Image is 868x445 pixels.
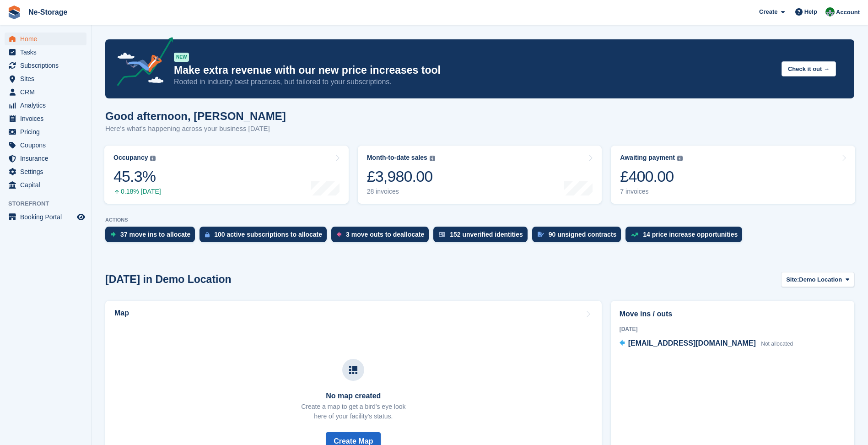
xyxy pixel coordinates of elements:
[5,165,86,178] a: menu
[20,179,75,191] span: Capital
[804,7,817,16] span: Help
[358,146,602,204] a: Month-to-date sales £3,980.00 28 invoices
[331,227,433,247] a: 3 move outs to deallocate
[105,273,232,286] h2: [DATE] in Demo Location
[20,86,75,98] span: CRM
[105,110,286,122] h1: Good afternoon, [PERSON_NAME]
[799,275,842,284] span: Demo Location
[5,139,86,152] a: menu
[781,272,854,287] button: Site: Demo Location
[20,46,75,59] span: Tasks
[5,59,86,72] a: menu
[113,167,161,186] div: 45.3%
[786,275,799,284] span: Site:
[105,217,854,223] p: ACTIONS
[759,7,777,16] span: Create
[5,33,86,45] a: menu
[105,124,286,134] p: Here's what's happening across your business [DATE]
[628,339,756,347] span: [EMAIL_ADDRESS][DOMAIN_NAME]
[20,112,75,125] span: Invoices
[625,227,747,247] a: 14 price increase opportunities
[105,227,199,247] a: 37 move ins to allocate
[5,211,86,223] a: menu
[620,154,675,162] div: Awaiting payment
[174,77,774,87] p: Rooted in industry best practices, but tailored to your subscriptions.
[532,227,626,247] a: 90 unsigned contracts
[20,139,75,152] span: Coupons
[5,86,86,98] a: menu
[20,165,75,178] span: Settings
[430,156,435,161] img: icon-info-grey-7440780725fd019a000dd9b08b2336e03edf1995a4989e88bcd33f0948082b44.svg
[761,341,793,347] span: Not allocated
[433,227,532,247] a: 152 unverified identities
[114,309,129,317] h2: Map
[643,231,738,238] div: 14 price increase opportunities
[620,167,683,186] div: £400.00
[20,59,75,72] span: Subscriptions
[620,188,683,195] div: 7 invoices
[214,231,322,238] div: 100 active subscriptions to allocate
[367,167,435,186] div: £3,980.00
[337,232,341,237] img: move_outs_to_deallocate_icon-f764333ba52eb49d3ac5e1228854f67142a1ed5810a6f6cc68b1a99e826820c5.svg
[109,37,173,89] img: price-adjustments-announcement-icon-8257ccfd72463d97f412b2fc003d46551f7dbcb40ab6d574587a9cd5c0d94...
[5,72,86,85] a: menu
[5,125,86,138] a: menu
[25,5,71,20] a: Ne-Storage
[782,61,836,76] button: Check it out →
[631,233,638,237] img: price_increase_opportunities-93ffe204e8149a01c8c9dc8f82e8f89637d9d84a8eef4429ea346261dce0b2c0.svg
[120,231,190,238] div: 37 move ins to allocate
[5,46,86,59] a: menu
[5,112,86,125] a: menu
[174,53,189,62] div: NEW
[20,211,75,223] span: Booking Portal
[367,188,435,195] div: 28 invoices
[349,366,357,374] img: map-icn-33ee37083ee616e46c38cad1a60f524a97daa1e2b2c8c0bc3eb3415660979fc1.svg
[611,146,855,204] a: Awaiting payment £400.00 7 invoices
[205,232,210,238] img: active_subscription_to_allocate_icon-d502201f5373d7db506a760aba3b589e785aa758c864c3986d89f69b8ff3...
[825,7,835,16] img: Charlotte Nesbitt
[20,33,75,45] span: Home
[8,199,91,208] span: Storefront
[20,125,75,138] span: Pricing
[367,154,427,162] div: Month-to-date sales
[439,232,445,237] img: verify_identity-adf6edd0f0f0b5bbfe63781bf79b02c33cf7c696d77639b501bdc392416b5a36.svg
[5,99,86,112] a: menu
[620,338,793,350] a: [EMAIL_ADDRESS][DOMAIN_NAME] Not allocated
[301,402,405,421] p: Create a map to get a bird's eye look here of your facility's status.
[677,156,683,161] img: icon-info-grey-7440780725fd019a000dd9b08b2336e03edf1995a4989e88bcd33f0948082b44.svg
[111,232,116,237] img: move_ins_to_allocate_icon-fdf77a2bb77ea45bf5b3d319d69a93e2d87916cf1d5bf7949dd705db3b84f3ca.svg
[836,8,860,17] span: Account
[5,152,86,165] a: menu
[20,72,75,85] span: Sites
[104,146,349,204] a: Occupancy 45.3% 0.18% [DATE]
[450,231,523,238] div: 152 unverified identities
[150,156,156,161] img: icon-info-grey-7440780725fd019a000dd9b08b2336e03edf1995a4989e88bcd33f0948082b44.svg
[549,231,617,238] div: 90 unsigned contracts
[113,154,148,162] div: Occupancy
[346,231,424,238] div: 3 move outs to deallocate
[113,188,161,195] div: 0.18% [DATE]
[75,212,86,222] a: Preview store
[538,232,544,237] img: contract_signature_icon-13c848040528278c33f63329250d36e43548de30e8caae1d1a13099fd9432cc5.svg
[620,309,846,320] h2: Move ins / outs
[174,64,774,77] p: Make extra revenue with our new price increases tool
[5,179,86,191] a: menu
[20,99,75,112] span: Analytics
[620,325,846,333] div: [DATE]
[20,152,75,165] span: Insurance
[199,227,331,247] a: 100 active subscriptions to allocate
[7,5,21,19] img: stora-icon-8386f47178a22dfd0bd8f6a31ec36ba5ce8667c1dd55bd0f319d3a0aa187defe.svg
[301,392,405,400] h3: No map created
